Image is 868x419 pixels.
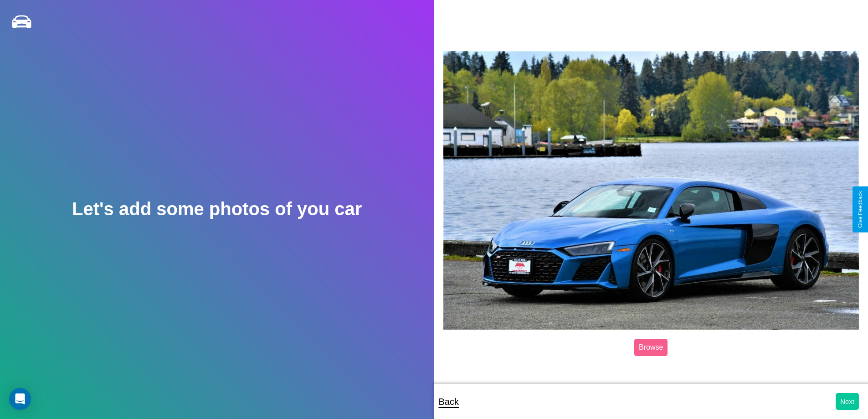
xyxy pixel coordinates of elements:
h2: Let's add some photos of you car [72,199,362,219]
button: Next [836,393,859,410]
div: Give Feedback [857,191,863,228]
label: Browse [634,339,668,356]
div: Open Intercom Messenger [9,388,31,410]
p: Back [439,393,459,410]
img: posted [443,51,859,330]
